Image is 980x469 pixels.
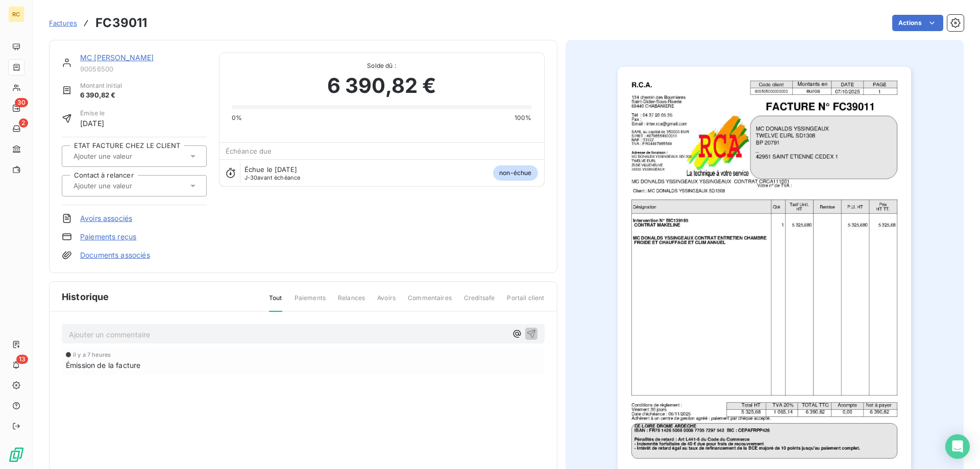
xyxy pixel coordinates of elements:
[80,250,150,260] a: Documents associés
[892,15,943,31] button: Actions
[80,213,132,224] a: Avoirs associés
[72,181,175,190] input: Ajouter une valeur
[514,113,532,122] span: 100%
[338,293,365,311] span: Relances
[408,293,452,311] span: Commentaires
[80,81,122,90] span: Montant initial
[62,290,109,304] span: Historique
[8,6,24,22] div: RC
[66,360,140,371] span: Émission de la facture
[49,19,77,27] span: Factures
[72,152,175,161] input: Ajouter une valeur
[80,232,136,242] a: Paiements reçus
[232,61,532,70] span: Solde dû :
[80,53,154,62] a: MC [PERSON_NAME]
[226,147,272,155] span: Échéance due
[73,352,111,358] span: il y a 7 heures
[80,118,105,129] span: [DATE]
[19,118,28,128] span: 2
[232,113,242,122] span: 0%
[80,90,122,101] span: 6 390,82 €
[507,293,544,311] span: Portail client
[95,14,147,32] h3: FC39011
[8,447,24,463] img: Logo LeanPay
[945,434,970,459] div: Open Intercom Messenger
[15,98,28,107] span: 30
[244,165,297,174] span: Échue le [DATE]
[80,109,105,118] span: Émise le
[244,175,301,181] span: avant échéance
[49,18,77,28] a: Factures
[295,293,326,311] span: Paiements
[244,174,258,181] span: J-30
[327,70,436,101] span: 6 390,82 €
[269,293,282,312] span: Tout
[16,355,28,364] span: 13
[464,293,495,311] span: Creditsafe
[493,165,537,181] span: non-échue
[377,293,396,311] span: Avoirs
[80,65,207,73] span: 90056500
